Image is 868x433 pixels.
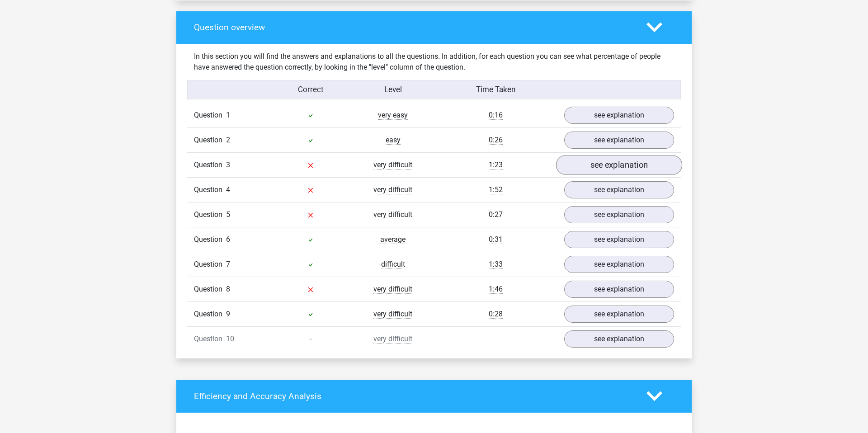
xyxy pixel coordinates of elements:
[564,330,674,348] a: see explanation
[226,185,230,194] span: 4
[194,184,226,195] span: Question
[489,160,503,169] span: 1:23
[489,235,503,244] span: 0:31
[194,135,226,146] span: Question
[489,185,503,194] span: 1:52
[373,160,412,169] span: very difficult
[194,391,633,401] h4: Efficiency and Accuracy Analysis
[564,281,674,298] a: see explanation
[226,136,230,144] span: 2
[226,111,230,119] span: 1
[194,234,226,245] span: Question
[564,181,674,198] a: see explanation
[489,136,503,145] span: 0:26
[564,256,674,273] a: see explanation
[269,334,352,344] div: -
[194,110,226,121] span: Question
[226,160,230,169] span: 3
[194,209,226,220] span: Question
[270,84,352,95] div: Correct
[373,210,412,219] span: very difficult
[194,334,226,344] span: Question
[564,231,674,248] a: see explanation
[373,185,412,194] span: very difficult
[226,210,230,219] span: 5
[489,260,503,269] span: 1:33
[489,210,503,219] span: 0:27
[352,84,434,95] div: Level
[226,260,230,268] span: 7
[564,206,674,223] a: see explanation
[226,334,234,343] span: 10
[187,51,681,73] div: In this section you will find the answers and explanations to all the questions. In addition, for...
[489,111,503,120] span: 0:16
[194,309,226,320] span: Question
[194,160,226,170] span: Question
[373,334,412,344] span: very difficult
[194,22,633,33] h4: Question overview
[380,235,406,244] span: average
[373,285,412,294] span: very difficult
[564,132,674,149] a: see explanation
[194,259,226,270] span: Question
[381,260,405,269] span: difficult
[489,310,503,319] span: 0:28
[434,84,557,95] div: Time Taken
[489,285,503,294] span: 1:46
[194,284,226,295] span: Question
[378,111,408,120] span: very easy
[226,285,230,293] span: 8
[386,136,401,145] span: easy
[556,155,682,175] a: see explanation
[226,310,230,318] span: 9
[564,306,674,323] a: see explanation
[226,235,230,244] span: 6
[373,310,412,319] span: very difficult
[564,107,674,124] a: see explanation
